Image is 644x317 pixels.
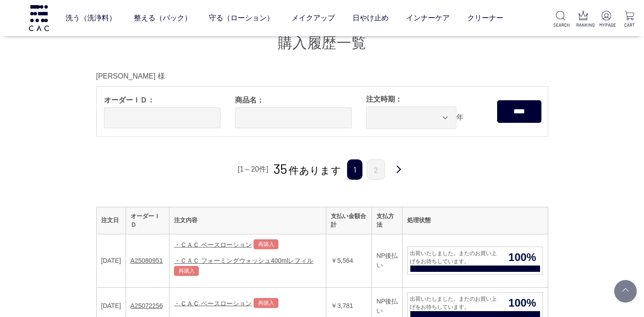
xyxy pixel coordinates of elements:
[326,207,372,234] th: 支払い金額合計
[273,160,287,177] span: 35
[66,5,116,31] a: 洗う（洗浄料）
[622,22,637,28] p: CART
[576,11,591,28] a: RANKING
[347,159,362,180] span: 1
[174,257,313,264] a: ・ＣＡＣ フォーミングウォッシュ400mlレフィル
[96,207,126,234] th: 注文日
[134,5,192,31] a: 整える（パック）
[403,207,548,234] th: 処理状態
[209,5,274,31] a: 守る（ローション）
[353,5,389,31] a: 日やけ止め
[407,247,543,275] a: 出荷いたしました。またのお買い上げをお待ちしています。 100%
[467,5,503,31] a: クリーナー
[96,71,548,82] div: [PERSON_NAME] 様
[390,159,408,181] a: 次
[291,5,335,31] a: メイクアップ
[406,5,450,31] a: インナーケア
[254,298,278,308] a: 再購入
[96,234,126,287] td: [DATE]
[359,87,490,136] div: 年
[408,249,502,266] span: 出荷いたしました。またのお買い上げをお待ちしています。
[502,295,542,311] span: 100%
[254,239,278,249] a: 再購入
[502,249,542,266] span: 100%
[599,11,614,28] a: MYPAGE
[371,234,403,287] td: NP後払い
[174,241,252,248] a: ・ＣＡＣ ベースローション
[599,22,614,28] p: MYPAGE
[131,257,163,264] a: A25080951
[326,234,372,287] td: ￥5,564
[576,22,591,28] p: RANKING
[28,5,50,31] img: logo
[273,165,341,176] span: 件あります
[169,207,326,234] th: 注文内容
[126,207,169,234] th: オーダーＩＤ
[235,95,352,106] span: 商品名：
[174,266,199,276] a: 再購入
[174,299,252,307] a: ・ＣＡＣ ベースローション
[236,163,270,176] div: [1～20件]
[367,159,385,180] a: 2
[366,94,483,105] span: 注文時期：
[371,207,403,234] th: 支払方法
[104,95,221,106] span: オーダーＩＤ：
[622,11,637,28] a: CART
[408,295,502,311] span: 出荷いたしました。またのお買い上げをお待ちしています。
[553,22,568,28] p: SEARCH
[131,302,163,309] a: A25072256
[553,11,568,28] a: SEARCH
